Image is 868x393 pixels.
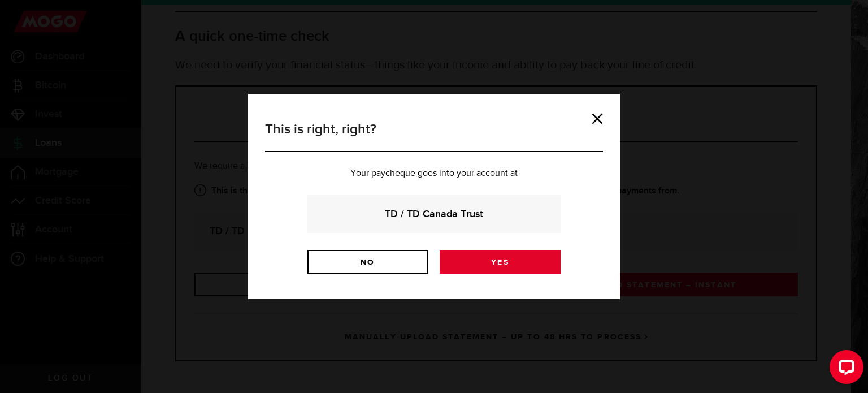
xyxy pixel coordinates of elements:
strong: TD / TD Canada Trust [323,206,545,222]
h3: This is right, right? [265,119,603,152]
a: No [307,250,428,274]
iframe: LiveChat chat widget [821,346,868,393]
p: Your paycheque goes into your account at [265,169,603,178]
a: Yes [440,250,561,274]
